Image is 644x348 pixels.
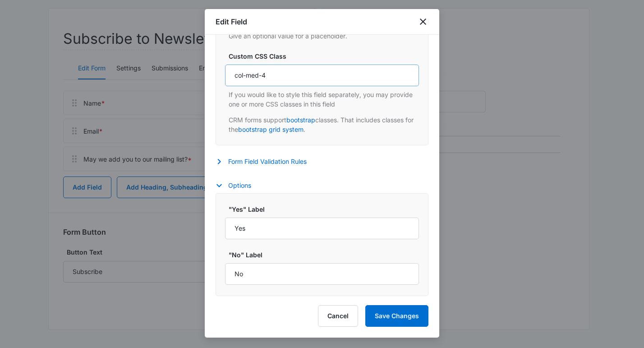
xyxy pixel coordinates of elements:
[229,90,419,109] p: If you would like to style this field separately, you may provide one or more CSS classes in this...
[216,16,247,27] h1: Edit Field
[225,218,419,239] input: "Yes" Label
[216,156,316,167] button: Form Field Validation Rules
[229,250,423,260] label: "No" Label
[225,65,419,86] input: Custom CSS Class
[216,180,260,191] button: Options
[229,204,423,214] label: "Yes" Label
[225,263,419,285] input: "No" Label
[286,116,315,124] a: bootstrap
[74,1,92,9] span: Email
[6,104,37,112] span: Subscribe
[318,305,358,327] button: Cancel
[238,125,304,133] a: bootstrap grid system
[365,305,428,327] button: Save Changes
[229,115,419,134] p: CRM forms support classes. That includes classes for the .
[229,51,423,61] label: Custom CSS Class
[418,16,428,27] button: close
[229,31,419,41] p: Give an optional value for a placeholder.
